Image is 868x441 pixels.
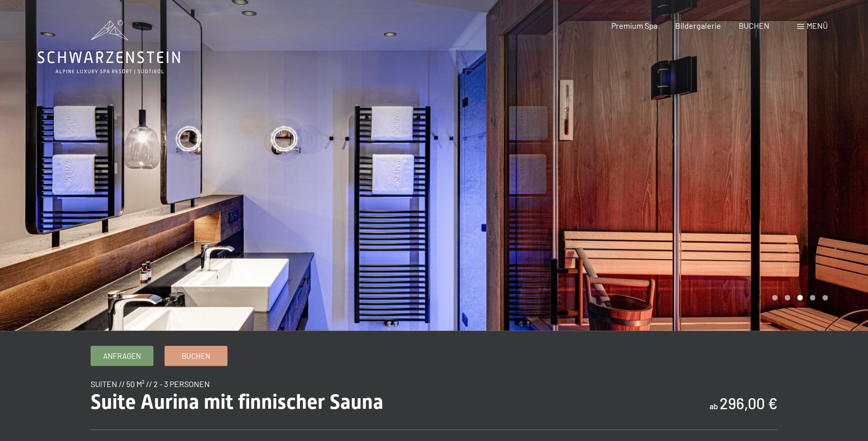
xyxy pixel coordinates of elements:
span: Suiten // 50 m² // 2 - 3 Personen [91,379,210,389]
span: Suite Aurina mit finnischer Sauna [91,390,383,414]
a: BUCHEN [739,21,769,30]
span: Menü [807,21,828,30]
b: 296,00 € [720,394,777,412]
a: Premium Spa [611,21,657,30]
span: Buchen [182,351,210,361]
a: Buchen [165,346,227,365]
a: Anfragen [91,346,153,365]
span: Anfragen [103,351,141,361]
a: Bildergalerie [675,21,721,30]
span: ab [709,401,718,411]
